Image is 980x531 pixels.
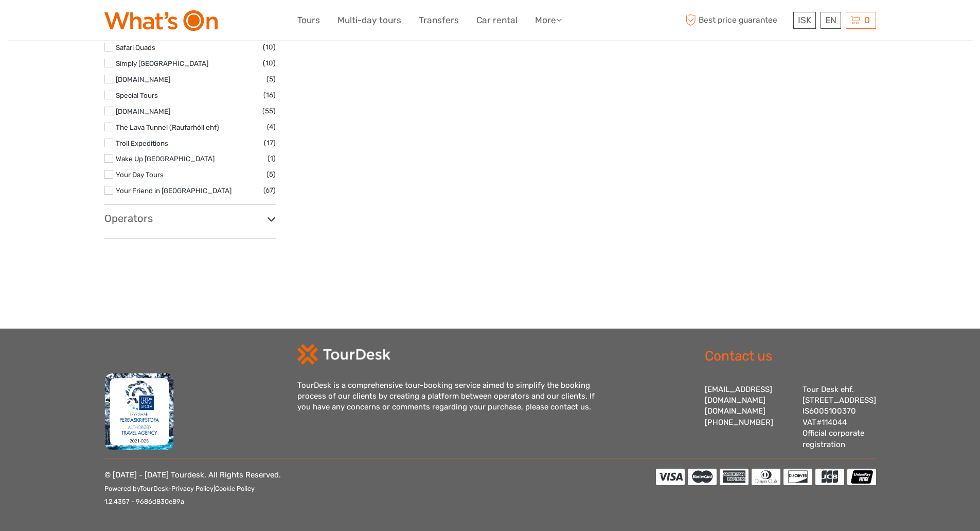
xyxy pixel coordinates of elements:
[104,498,184,505] small: 1.2.4357 - 9686d830e89a
[266,73,276,85] span: (5)
[297,344,390,365] img: td-logo-white.png
[419,13,459,28] a: Transfers
[116,43,155,52] a: Safari Quads
[116,186,231,195] a: Your Friend in [GEOGRAPHIC_DATA]
[803,429,864,449] a: Official corporate registration
[297,380,606,413] div: TourDesk is a comprehensive tour-booking service aimed to simplify the booking process of our cli...
[263,57,276,69] span: (10)
[215,485,255,492] a: Cookie Policy
[116,59,208,67] a: Simply [GEOGRAPHIC_DATA]
[705,406,765,416] a: [DOMAIN_NAME]
[104,10,218,31] img: What's On
[705,384,792,451] div: [EMAIL_ADDRESS][DOMAIN_NAME] [PHONE_NUMBER]
[118,16,131,28] button: Open LiveChat chat widget
[476,13,518,28] a: Car rental
[268,152,276,164] span: (1)
[116,170,164,179] a: Your Day Tours
[171,485,213,492] a: Privacy Policy
[535,13,562,28] a: More
[263,184,276,196] span: (67)
[705,348,876,365] h2: Contact us
[104,485,255,492] small: Powered by - |
[337,13,401,28] a: Multi-day tours
[116,155,215,163] a: Wake Up [GEOGRAPHIC_DATA]
[863,15,871,25] span: 0
[14,18,116,26] p: We're away right now. Please check back later!
[656,469,876,485] img: accepted cards
[116,123,219,131] a: The Lava Tunnel (Raufarhóll ehf)
[104,212,276,225] h3: Operators
[803,384,876,451] div: Tour Desk ehf. [STREET_ADDRESS] IS6005100370 VAT#114044
[116,91,158,99] a: Special Tours
[821,12,841,29] div: EN
[683,12,791,29] span: Best price guarantee
[140,485,168,492] a: TourDesk
[116,107,170,115] a: [DOMAIN_NAME]
[104,373,174,450] img: fms.png
[266,168,276,180] span: (5)
[116,75,170,83] a: [DOMAIN_NAME]
[263,89,276,101] span: (16)
[116,139,168,147] a: Troll Expeditions
[263,41,276,53] span: (10)
[262,105,276,117] span: (55)
[297,13,320,28] a: Tours
[264,137,276,149] span: (17)
[104,469,281,508] p: © [DATE] - [DATE] Tourdesk. All Rights Reserved.
[798,15,811,25] span: ISK
[267,121,276,133] span: (4)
